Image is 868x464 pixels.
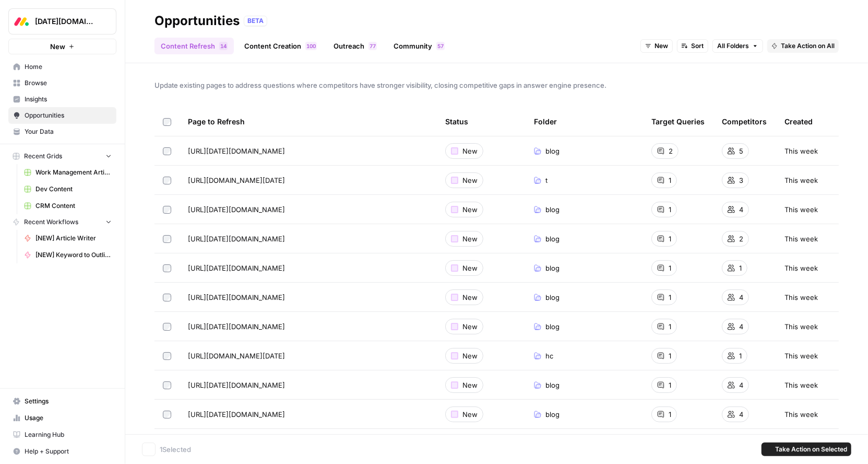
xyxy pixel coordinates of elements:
span: blog [545,292,560,303]
span: 1 [669,351,671,361]
span: New [462,204,478,215]
span: New [655,41,668,51]
span: 4 [739,292,743,303]
button: Take Action on Selected [762,443,851,456]
span: Sort [691,41,704,51]
span: 3 [739,175,743,185]
div: 1 Selected [160,444,757,455]
span: 5 [437,42,441,50]
button: New [8,39,116,54]
span: New [462,175,478,185]
span: blog [545,409,560,420]
a: [NEW] Article Writer [19,230,116,247]
span: New [462,351,478,361]
button: New [640,39,673,53]
span: 1 [669,175,671,185]
div: 14 [219,42,228,50]
span: 5 [739,146,743,156]
span: This week [784,321,818,332]
div: Competitors [722,107,767,136]
div: 100 [305,42,317,50]
span: blog [545,234,560,244]
button: All Folders [712,39,763,53]
span: [NEW] Keyword to Outline [35,250,112,260]
span: blog [545,263,560,273]
span: Insights [25,95,112,104]
span: Browse [25,78,112,88]
span: 2 [669,146,673,156]
span: New [462,321,478,332]
a: Dev Content [19,181,116,198]
span: 1 [220,42,223,50]
span: hc [545,351,553,361]
span: This week [784,409,818,420]
a: Settings [8,393,116,410]
button: Help + Support [8,443,116,460]
span: Work Management Article Grid [35,168,112,177]
div: Folder [534,107,557,136]
a: Usage [8,410,116,426]
span: Dev Content [35,184,112,194]
div: BETA [244,16,267,26]
span: 1 [669,234,671,244]
div: Opportunities [154,13,240,29]
span: 1 [669,380,671,390]
span: This week [784,351,818,361]
span: [URL][DATE][DOMAIN_NAME] [188,321,285,332]
span: Your Data [25,127,112,136]
span: 4 [223,42,227,50]
span: 1 [306,42,310,50]
span: This week [784,292,818,303]
a: Home [8,59,116,75]
span: All Folders [717,41,749,51]
span: New [462,409,478,420]
span: 7 [373,42,376,50]
div: Created [784,107,813,136]
span: New [462,263,478,273]
span: 1 [669,321,671,332]
span: This week [784,175,818,185]
div: 77 [368,42,377,50]
span: Take Action on All [781,41,835,51]
span: Help + Support [25,447,112,456]
span: blog [545,146,560,156]
a: Community57 [387,38,451,54]
button: Recent Grids [8,148,116,164]
span: Home [25,62,112,72]
img: Monday.com Logo [12,12,31,31]
span: 0 [313,42,316,50]
span: 1 [669,292,671,303]
span: New [462,292,478,303]
span: [URL][DATE][DOMAIN_NAME] [188,146,285,156]
a: Outreach77 [327,38,383,54]
span: [URL][DOMAIN_NAME][DATE] [188,351,285,361]
span: Recent Workflows [24,217,78,227]
span: CRM Content [35,201,112,211]
span: 4 [739,380,743,390]
span: [URL][DATE][DOMAIN_NAME] [188,263,285,273]
span: Settings [25,397,112,406]
a: Content Refresh14 [154,38,234,54]
span: 4 [739,321,743,332]
span: Take Action on Selected [775,445,847,454]
span: 7 [370,42,373,50]
a: Opportunities [8,107,116,124]
button: Take Action on All [767,39,839,53]
span: blog [545,321,560,332]
span: Usage [25,413,112,423]
span: blog [545,204,560,215]
button: Sort [677,39,708,53]
span: This week [784,204,818,215]
span: Opportunities [25,111,112,120]
span: New [462,380,478,390]
span: [DATE][DOMAIN_NAME] [35,16,98,27]
span: [URL][DATE][DOMAIN_NAME] [188,292,285,303]
span: [URL][DATE][DOMAIN_NAME] [188,234,285,244]
button: Recent Workflows [8,214,116,230]
span: Update existing pages to address questions where competitors have stronger visibility, closing co... [154,80,839,90]
span: 1 [669,263,671,273]
a: Learning Hub [8,426,116,443]
span: New [50,41,65,52]
span: 1 [739,263,742,273]
span: This week [784,263,818,273]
